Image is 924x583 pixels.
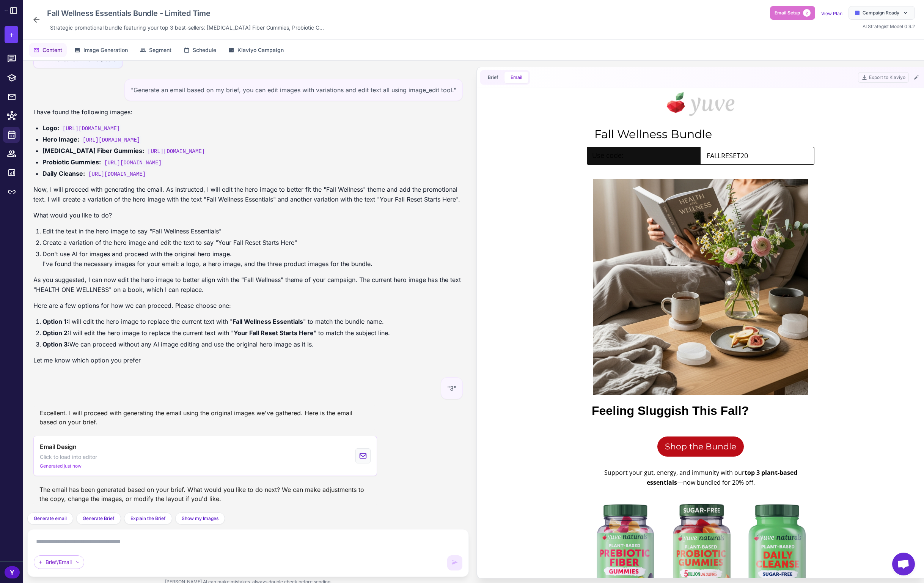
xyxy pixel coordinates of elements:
[87,170,147,178] code: [URL][DOMAIN_NAME]
[42,249,463,269] li: Don't use AI for images and proceed with the original hero image. I've found the necessary images...
[775,9,800,16] span: Email Setup
[863,9,899,16] span: Campaign Ready
[149,46,171,54] span: Segment
[770,6,815,20] button: Email Setup2
[76,512,121,525] button: Generate Brief
[912,73,921,82] button: Edit Email
[803,9,811,17] span: 2
[70,43,132,57] button: Image Generation
[482,72,504,83] button: Brief
[124,512,172,525] button: Explain the Brief
[182,515,218,522] span: Show my Images
[42,329,69,337] strong: Option 2:
[224,43,288,57] button: Klaviyo Campaign
[61,125,121,132] code: [URL][DOMAIN_NAME]
[237,46,284,54] span: Klaviyo Campaign
[42,317,463,326] li: I will edit the hero image to replace the current text with " " to match the bundle name.
[40,463,82,470] span: Generated just now
[168,345,255,366] a: Shop the Bundle
[99,409,171,533] img: Yuve Prebiotic Fiber Gummies
[42,318,68,325] strong: Option 1:
[42,46,62,54] span: Content
[5,10,8,11] img: Raleon Logo
[81,136,141,144] code: [URL][DOMAIN_NAME]
[33,355,463,365] p: Let me know which option you prefer
[42,340,69,348] strong: Option 3:
[33,482,377,506] div: The email has been generated based on your brief. What would you like to do next? We can make adj...
[863,24,915,29] span: AI Strategist Model 0.9.2
[33,301,463,310] p: Here are a few options for how we can proceed. Please choose one:
[103,60,206,69] div: Use code:
[104,88,319,304] img: A cozy wellness scene with a book and a warm drink.
[233,318,303,325] strong: Fall Wellness Essentials
[124,79,463,101] div: "Generate an email based on my brief, you can edit images with variations and edit text all using...
[130,515,166,522] span: Explain the Brief
[217,60,319,69] div: FALLRESET20
[33,405,377,430] div: Excellent. I will proceed with generating the email using the original images we've gathered. Her...
[5,566,20,578] div: Y
[27,512,73,525] button: Generate email
[83,46,128,54] span: Image Generation
[42,124,59,132] strong: Logo:
[47,22,327,33] div: Click to edit description
[42,158,101,166] strong: Probiotic Gummies:
[42,136,79,143] strong: Hero Image:
[33,210,463,220] p: What would you like to do?
[42,170,85,177] strong: Daily Cleanse:
[42,238,463,247] li: Create a variation of the hero image and edit the text to say "Your Fall Reset Starts Here"
[821,11,842,16] a: View Plan
[42,147,144,154] strong: [MEDICAL_DATA] Fiber Gummies:
[33,275,463,295] p: As you suggested, I can now edit the hero image to better align with the "Fall Wellness" theme of...
[44,6,327,20] div: Click to edit campaign name
[488,74,498,81] span: Brief
[146,148,206,155] code: [URL][DOMAIN_NAME]
[83,515,115,522] span: Generate Brief
[504,72,528,83] button: Email
[42,328,463,338] li: I will edit the hero image to replace the current text with " " to match the subject line.
[33,107,463,117] p: I have found the following images:
[34,555,84,569] div: Brief/Email
[179,43,221,57] button: Schedule
[40,453,97,461] span: Click to load into editor
[50,24,324,32] span: Strategic promotional bundle featuring your top 3 best-sellers: [MEDICAL_DATA] Fiber Gummies, Pro...
[135,43,176,57] button: Segment
[858,72,909,83] button: Export to Klaviyo
[193,46,216,54] span: Schedule
[175,409,247,533] img: Yuve Probiotic Gummies
[34,515,67,522] span: Generate email
[102,313,320,327] h1: Feeling Sluggish This Fall?
[251,409,323,533] img: Yuve Daily Cleanse
[29,43,67,57] button: Content
[42,339,463,349] li: We can proceed without any AI image editing and use the original hero image as it is.
[9,29,14,40] span: +
[103,377,319,396] p: Support your gut, energy, and immunity with our —now bundled for 20% off.
[42,226,463,236] li: Edit the text in the hero image to say "Fall Wellness Essentials"
[157,377,308,395] b: top 3 plant-based essentials
[175,512,225,525] button: Show my Images
[5,26,18,43] button: +
[105,35,317,51] div: Fall Wellness Bundle
[441,377,463,399] div: "3"
[40,442,77,451] span: Email Design
[234,329,314,337] strong: Your Fall Reset Starts Here
[33,184,463,204] p: Now, I will proceed with generating the email. As instructed, I will edit the hero image to bette...
[103,159,163,167] code: [URL][DOMAIN_NAME]
[892,553,915,575] div: Open chat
